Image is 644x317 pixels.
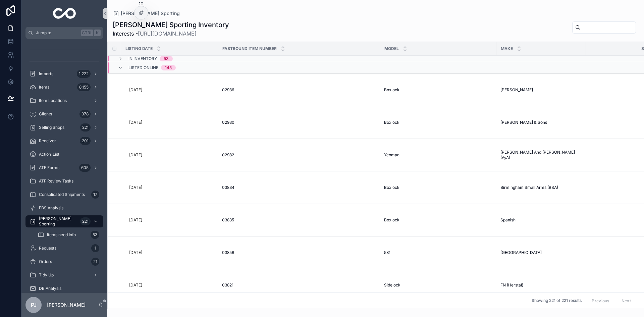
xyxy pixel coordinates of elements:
[36,30,78,36] span: Jump to...
[39,138,56,144] span: Receiver
[384,250,390,255] span: 581
[165,65,172,70] div: 145
[95,30,100,36] span: K
[500,87,533,93] span: [PERSON_NAME]
[384,282,492,288] a: Sidelock
[128,56,157,61] span: In Inventory
[384,217,399,223] span: Boxlock
[384,185,399,190] span: Boxlock
[500,250,582,255] a: [GEOGRAPHIC_DATA]
[25,68,103,80] a: Imports1,222
[80,217,91,225] div: 221
[39,125,64,130] span: Selling Shops
[39,152,59,157] span: Action_List
[129,282,142,288] p: [DATE]
[128,65,158,70] span: Listed Online
[384,185,492,190] a: Boxlock
[25,121,103,134] a: Selling Shops221
[25,202,103,214] a: FBS Analysis
[384,250,492,255] a: 581
[25,81,103,93] a: Items8,155
[129,250,214,255] a: [DATE]
[39,178,73,184] span: ATF Review Tasks
[384,46,399,51] span: Model
[39,286,61,291] span: DB Analysis
[129,87,214,93] a: [DATE]
[500,282,582,288] a: FN (Herstal)
[77,83,91,91] div: 8,155
[25,175,103,187] a: ATF Review Tasks
[80,137,91,145] div: 201
[53,8,76,19] img: App logo
[384,152,492,158] a: Yeoman
[500,185,558,190] span: Birmingham Small Arms (BSA)
[222,120,376,125] a: 02930
[222,120,234,125] span: 02930
[129,120,142,125] p: [DATE]
[39,111,52,117] span: Clients
[500,282,523,288] span: FN (Herstal)
[39,246,56,251] span: Requests
[25,27,103,39] button: Jump to...CtrlK
[384,120,399,125] span: Boxlock
[500,150,582,160] span: [PERSON_NAME] And [PERSON_NAME] (AyA)
[500,250,542,255] span: [GEOGRAPHIC_DATA]
[39,85,49,90] span: Items
[384,87,492,93] a: Boxlock
[500,217,582,223] a: Spanish
[25,135,103,147] a: Receiver201
[91,191,99,199] div: 17
[129,120,214,125] a: [DATE]
[129,152,142,158] p: [DATE]
[501,46,513,51] span: Make
[125,46,153,51] span: Listing Date
[222,152,234,158] span: 02982
[222,282,233,288] span: 03821
[113,20,229,30] h1: [PERSON_NAME] Sporting Inventory
[129,217,214,223] a: [DATE]
[39,216,77,227] span: [PERSON_NAME] Sporting
[79,110,91,118] div: 378
[81,30,93,36] span: Ctrl
[25,162,103,174] a: ATF Forms605
[129,152,214,158] a: [DATE]
[39,259,52,264] span: Orders
[34,229,103,241] a: Items need Info53
[222,250,234,255] span: 03856
[222,87,234,93] span: 02936
[39,272,54,278] span: Tidy Up
[39,165,59,170] span: ATF Forms
[39,192,85,197] span: Consolidated Shipments
[129,250,142,255] p: [DATE]
[25,189,103,201] a: Consolidated Shipments17
[164,56,169,61] div: 53
[79,164,91,172] div: 605
[129,185,214,190] a: [DATE]
[129,87,142,93] p: [DATE]
[121,10,180,17] span: [PERSON_NAME] Sporting
[222,87,376,93] a: 02936
[113,10,180,17] a: [PERSON_NAME] Sporting
[222,282,376,288] a: 03821
[500,120,547,125] span: [PERSON_NAME] & Sons
[113,30,229,38] span: Interests -
[25,95,103,107] a: Item Locations
[222,185,234,190] span: 03834
[532,298,582,304] span: Showing 221 of 221 results
[25,269,103,281] a: Tidy Up
[25,282,103,295] a: DB Analysis
[80,123,91,131] div: 221
[222,185,376,190] a: 03834
[39,205,63,211] span: FBS Analysis
[47,302,86,308] p: [PERSON_NAME]
[25,148,103,160] a: Action_List
[39,98,67,103] span: Item Locations
[39,71,53,76] span: Imports
[384,217,492,223] a: Boxlock
[129,185,142,190] p: [DATE]
[129,282,214,288] a: [DATE]
[25,215,103,227] a: [PERSON_NAME] Sporting221
[77,70,91,78] div: 1,222
[91,231,99,239] div: 53
[500,217,516,223] span: Spanish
